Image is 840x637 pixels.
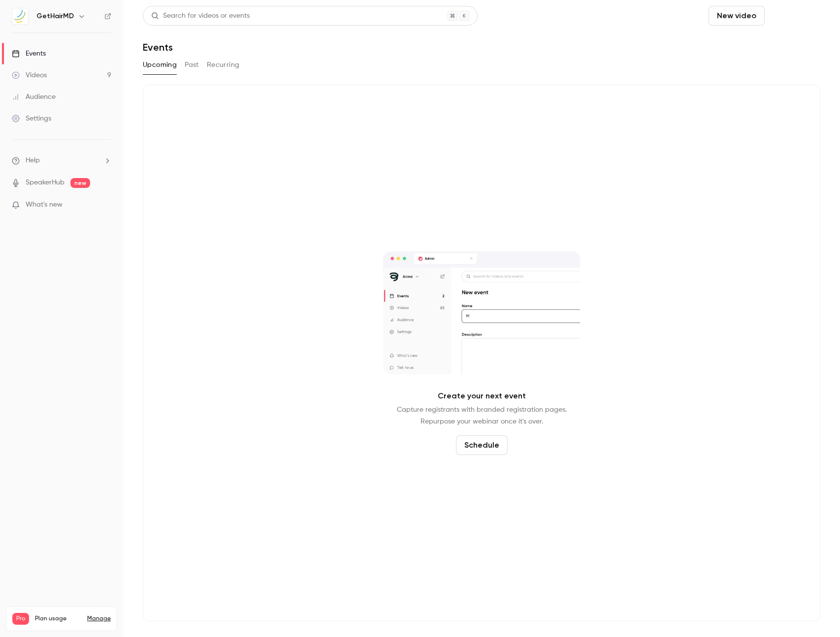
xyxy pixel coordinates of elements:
button: Schedule [769,6,820,26]
img: GetHairMD [12,8,28,24]
span: Plan usage [35,615,81,623]
p: Create your next event [438,390,526,402]
span: What's new [26,200,63,210]
button: Schedule [456,435,508,455]
li: help-dropdown-opener [12,155,111,166]
h6: GetHairMD [36,11,74,21]
h1: Events [143,41,173,53]
div: Audience [12,92,56,102]
p: Capture registrants with branded registration pages. Repurpose your webinar once it's over. [397,404,567,427]
span: new [70,178,90,188]
button: Recurring [207,57,240,73]
div: Videos [12,70,47,80]
button: Upcoming [143,57,177,73]
button: New video [709,6,765,26]
a: SpeakerHub [26,178,65,188]
span: Help [26,155,40,166]
div: Settings [12,114,51,123]
div: Search for videos or events [151,11,250,21]
button: Past [185,57,199,73]
div: Events [12,49,46,59]
span: Pro [12,613,29,625]
iframe: Noticeable Trigger [99,201,111,210]
a: Manage [87,615,111,623]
